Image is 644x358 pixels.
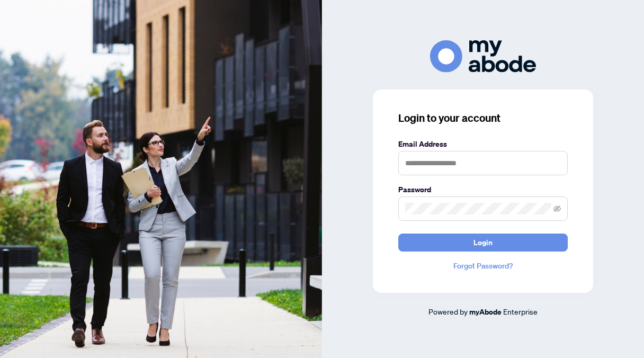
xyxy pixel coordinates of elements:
a: myAbode [469,306,502,318]
span: Login [473,234,493,251]
span: Enterprise [503,307,538,316]
span: Powered by [428,307,468,316]
label: Email Address [398,138,568,150]
button: Login [398,234,568,252]
h3: Login to your account [398,111,568,126]
span: eye-invisible [553,205,561,212]
label: Password [398,184,568,195]
img: ma-logo [430,40,536,73]
a: Forgot Password? [398,260,568,272]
